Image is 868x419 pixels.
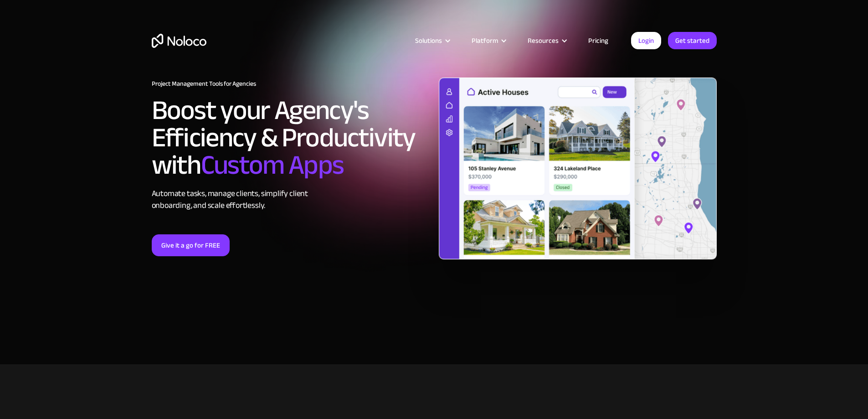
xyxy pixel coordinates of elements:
div: Resources [516,35,577,47]
h2: Boost your Agency's Efficiency & Productivity with [152,97,430,179]
div: Solutions [415,35,442,47]
div: Automate tasks, manage clients, simplify client onboarding, and scale effortlessly. [152,188,430,212]
div: Platform [460,35,516,47]
a: Pricing [577,35,620,47]
a: Give it a go for FREE [152,234,230,256]
span: Custom Apps [201,140,344,191]
div: Resources [528,35,559,47]
div: Platform [472,35,498,47]
div: Solutions [404,35,460,47]
a: home [152,34,206,48]
a: Login [631,32,661,49]
a: Get started [668,32,717,49]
